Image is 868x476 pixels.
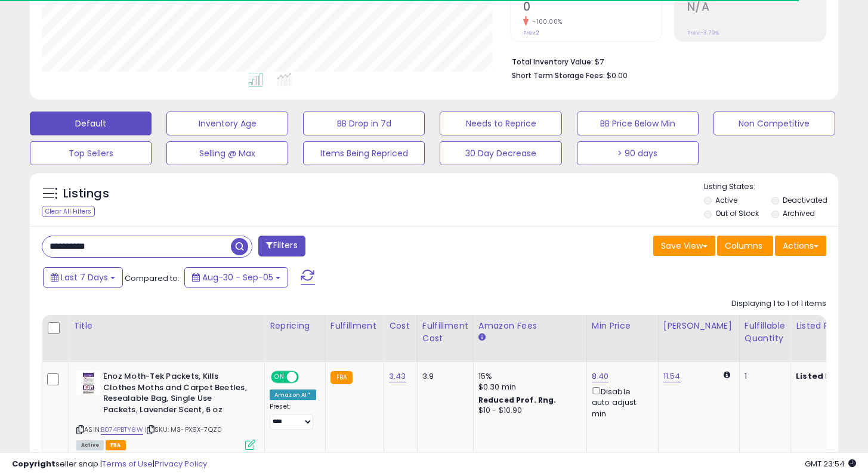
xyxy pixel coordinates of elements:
button: Aug-30 - Sep-05 [184,267,288,288]
button: Selling @ Max [166,141,288,165]
small: Prev: 2 [523,29,539,36]
div: Fulfillable Quantity [745,320,786,345]
b: Total Inventory Value: [512,57,593,67]
button: Items Being Repriced [303,141,425,165]
a: Privacy Policy [155,458,207,469]
label: Archived [783,208,815,218]
div: 1 [745,371,781,382]
span: 2025-09-13 23:54 GMT [805,458,856,469]
small: FBA [330,371,353,384]
a: 8.40 [592,370,609,382]
span: Compared to: [125,273,180,284]
div: 3.9 [422,371,464,382]
button: Inventory Age [166,112,288,135]
div: Disable auto adjust min [592,385,649,419]
small: Prev: -3.79% [687,29,719,36]
span: $0.00 [607,70,628,81]
button: Top Sellers [30,141,152,165]
div: Clear All Filters [42,206,95,217]
div: Preset: [270,403,316,429]
img: 41-Kh33-BPL._SL40_.jpg [76,371,100,395]
div: ASIN: [76,371,255,449]
button: Needs to Reprice [440,112,561,135]
a: 3.43 [389,370,406,382]
button: BB Price Below Min [577,112,699,135]
b: Reduced Prof. Rng. [478,395,557,405]
b: Enoz Moth-Tek Packets, Kills Clothes Moths and Carpet Beetles, Resealable Bag, Single Use Packets... [103,371,248,418]
b: Listed Price: [796,370,850,382]
button: Non Competitive [713,112,835,135]
label: Deactivated [783,195,827,205]
div: Amazon Fees [478,320,582,332]
b: Short Term Storage Fees: [512,70,605,81]
h5: Listings [63,186,109,202]
div: $10 - $10.90 [478,406,577,416]
li: $7 [512,54,817,68]
button: Save View [653,236,715,256]
div: Fulfillment Cost [422,320,468,345]
div: Amazon AI * [270,390,316,400]
span: OFF [297,372,316,382]
span: ON [272,372,287,382]
div: $0.30 min [478,382,577,392]
label: Active [715,195,737,205]
button: > 90 days [577,141,699,165]
div: Min Price [592,320,653,332]
button: Last 7 Days [43,267,123,288]
span: FBA [106,440,126,450]
span: Aug-30 - Sep-05 [202,271,273,283]
div: Repricing [270,320,320,332]
button: BB Drop in 7d [303,112,425,135]
p: Listing States: [704,181,838,193]
label: Out of Stock [715,208,759,218]
div: [PERSON_NAME] [663,320,734,332]
a: B074PBTY8W [101,425,143,435]
button: Default [30,112,152,135]
div: Title [73,320,260,332]
button: Actions [775,236,826,256]
span: All listings currently available for purchase on Amazon [76,440,104,450]
div: Fulfillment [330,320,379,332]
small: -100.00% [529,17,563,26]
span: Last 7 Days [61,271,108,283]
button: Columns [717,236,773,256]
span: | SKU: M3-PX9X-7QZ0 [145,425,222,434]
button: 30 Day Decrease [440,141,561,165]
div: Cost [389,320,412,332]
a: Terms of Use [102,458,153,469]
strong: Copyright [12,458,55,469]
div: Displaying 1 to 1 of 1 items [731,298,826,310]
div: seller snap | | [12,459,207,470]
a: 11.54 [663,370,681,382]
small: Amazon Fees. [478,332,486,343]
button: Filters [258,236,305,256]
span: Columns [725,240,762,252]
div: 15% [478,371,577,382]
